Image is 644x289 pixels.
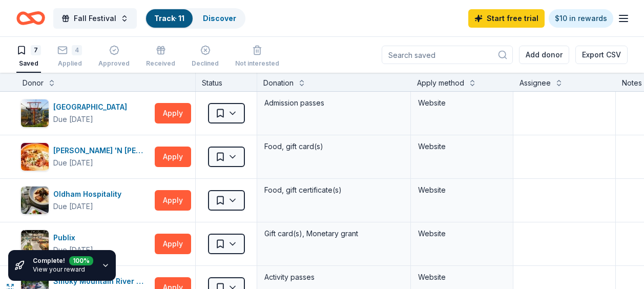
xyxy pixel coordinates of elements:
[146,59,175,68] div: Received
[235,41,279,73] button: Not interested
[155,234,191,254] button: Apply
[263,139,404,154] div: Food, gift card(s)
[263,96,404,110] div: Admission passes
[33,265,85,273] a: View your reward
[20,186,151,215] button: Image for Oldham HospitalityOldham HospitalityDue [DATE]
[21,230,49,258] img: Image for Publix
[23,77,44,89] div: Donor
[235,59,279,68] div: Not interested
[20,99,151,128] button: Image for Gatlinburg Skypark[GEOGRAPHIC_DATA]Due [DATE]
[57,41,82,73] button: 4Applied
[33,256,93,265] div: Complete!
[418,140,506,153] div: Website
[72,45,82,55] div: 4
[155,190,191,211] button: Apply
[20,230,151,258] button: Image for PublixPublixDue [DATE]
[16,59,41,68] div: Saved
[155,103,191,123] button: Apply
[53,8,137,29] button: Fall Festival
[192,59,219,68] div: Declined
[98,59,130,68] div: Approved
[53,101,131,113] div: [GEOGRAPHIC_DATA]
[192,41,219,73] button: Declined
[53,200,93,213] div: Due [DATE]
[98,41,130,73] button: Approved
[575,46,628,64] button: Export CSV
[74,12,116,25] span: Fall Festival
[21,187,49,214] img: Image for Oldham Hospitality
[155,147,191,167] button: Apply
[31,45,41,55] div: 7
[418,271,506,283] div: Website
[16,41,41,73] button: 7Saved
[145,8,245,29] button: Track· 11Discover
[196,73,257,91] div: Status
[21,143,49,171] img: Image for Jim 'N Nick's BBQ Restaurant
[418,97,506,109] div: Website
[263,77,294,89] div: Donation
[622,77,642,89] div: Notes
[417,77,464,89] div: Apply method
[53,188,126,200] div: Oldham Hospitality
[20,142,151,171] button: Image for Jim 'N Nick's BBQ Restaurant[PERSON_NAME] 'N [PERSON_NAME]'s BBQ RestaurantDue [DATE]
[203,14,236,23] a: Discover
[468,9,545,28] a: Start free trial
[418,184,506,196] div: Website
[53,113,93,126] div: Due [DATE]
[53,232,93,244] div: Publix
[263,270,404,284] div: Activity passes
[146,41,175,73] button: Received
[53,157,93,169] div: Due [DATE]
[69,254,93,263] div: 100 %
[382,46,513,64] input: Search saved
[21,99,49,127] img: Image for Gatlinburg Skypark
[549,9,613,28] a: $10 in rewards
[154,14,184,23] a: Track· 11
[53,144,151,157] div: [PERSON_NAME] 'N [PERSON_NAME]'s BBQ Restaurant
[263,226,404,241] div: Gift card(s), Monetary grant
[16,6,45,30] a: Home
[418,228,506,240] div: Website
[520,77,551,89] div: Assignee
[57,59,82,68] div: Applied
[263,183,404,197] div: Food, gift certificate(s)
[519,46,569,64] button: Add donor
